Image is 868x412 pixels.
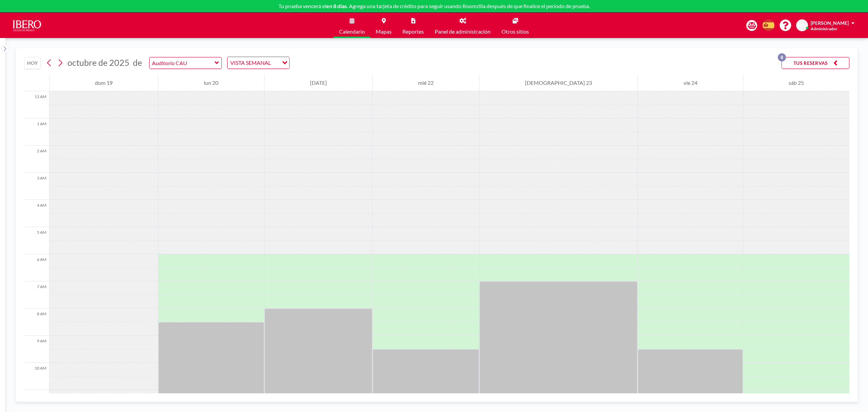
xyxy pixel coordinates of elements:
[397,13,429,38] a: Reportes
[11,19,43,32] img: organization-logo
[638,74,743,91] div: vie 24
[496,13,534,38] a: Otros sitios
[435,29,491,34] span: Panel de administración
[782,57,849,69] button: TUS RESERVAS8
[24,281,49,308] div: 7 AM
[373,74,479,91] div: mié 22
[67,57,130,68] span: octubre de 2025
[339,29,365,34] span: Calendario
[24,118,49,146] div: 1 AM
[501,29,529,34] span: Otros sitios
[229,58,272,67] span: VISTA SEMANAL
[264,74,372,91] div: [DATE]
[24,308,49,336] div: 8 AM
[370,13,397,38] a: Mapas
[24,227,49,254] div: 5 AM
[811,20,849,26] span: [PERSON_NAME]
[402,29,424,34] span: Reportes
[24,254,49,281] div: 6 AM
[133,57,142,68] span: de
[376,29,392,34] span: Mapas
[479,74,637,91] div: [DEMOGRAPHIC_DATA] 23
[50,74,158,91] div: dom 19
[273,58,278,67] input: Search for option
[326,3,347,9] b: en 8 días
[150,57,215,69] input: Auditorio CAU
[24,57,41,69] button: HOY
[334,13,370,38] a: Calendario
[24,363,49,390] div: 10 AM
[228,57,289,69] div: Search for option
[24,336,49,363] div: 9 AM
[24,91,49,118] div: 12 AM
[24,146,49,173] div: 2 AM
[811,26,837,31] span: Administrador
[24,200,49,227] div: 4 AM
[743,74,849,91] div: sáb 25
[778,53,786,61] p: 8
[798,22,807,29] span: MM
[24,173,49,200] div: 3 AM
[429,13,496,38] a: Panel de administración
[158,74,264,91] div: lun 20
